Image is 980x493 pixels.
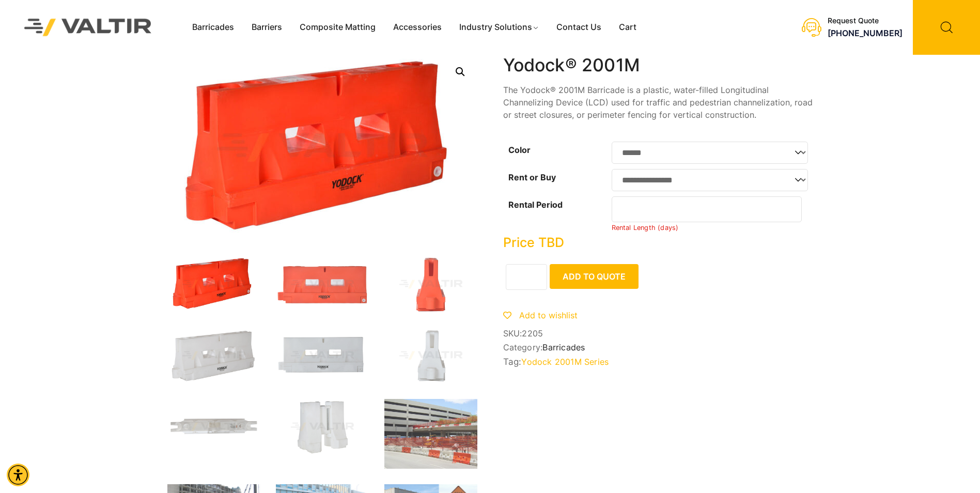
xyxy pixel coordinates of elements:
input: Number [612,196,802,222]
span: Category: [503,343,813,352]
span: SKU: [503,329,813,338]
th: Rental Period [503,194,612,235]
small: Rental Length (days) [612,224,679,232]
a: Barricades [542,342,585,352]
label: Rent or Buy [508,172,556,182]
img: A long, white plastic component with two openings at each end, possibly a part for machinery or e... [167,399,260,455]
a: Barricades [183,20,243,35]
div: Request Quote [828,17,903,25]
a: Open this option [451,63,470,81]
a: Yodock 2001M Series [521,357,609,367]
input: Product quantity [506,264,547,290]
img: Valtir Rentals [11,5,165,49]
a: Add to wishlist [503,310,578,320]
img: Convention Center Construction Project [384,399,477,469]
button: Add to Quote [550,264,639,289]
img: A white plastic component with a central hinge, designed for structural support or assembly. [276,399,369,455]
img: An orange plastic object with a triangular shape, featuring a slot at the top and a circular base. [384,256,477,312]
a: Accessories [384,20,450,35]
a: Composite Matting [291,20,384,35]
a: Cart [610,20,645,35]
label: Color [508,145,531,155]
img: A white plastic dock component with openings, labeled "YODOCK," designed for modular assembly or ... [167,328,260,383]
div: Accessibility Menu [7,464,29,486]
span: Tag: [503,357,813,367]
img: A white plastic device with two rectangular openings and a logo, likely a component or accessory ... [276,328,369,383]
span: 2205 [522,328,543,338]
img: An orange traffic barrier with reflective white panels and the brand name "YODOCK" printed on it. [276,256,369,312]
a: Industry Solutions [450,20,548,35]
img: 2001M_Org_3Q.jpg [167,256,260,312]
p: The Yodock® 2001M Barricade is a plastic, water-filled Longitudinal Channelizing Device (LCD) use... [503,84,813,121]
bdi: Price TBD [503,235,564,250]
img: A white plastic component with a vertical design, featuring a slot at the top and a cylindrical p... [384,328,477,383]
h1: Yodock® 2001M [503,55,813,76]
a: Barriers [243,20,291,35]
a: Contact Us [548,20,610,35]
span: Add to wishlist [519,310,578,320]
a: call (888) 496-3625 [828,28,903,38]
